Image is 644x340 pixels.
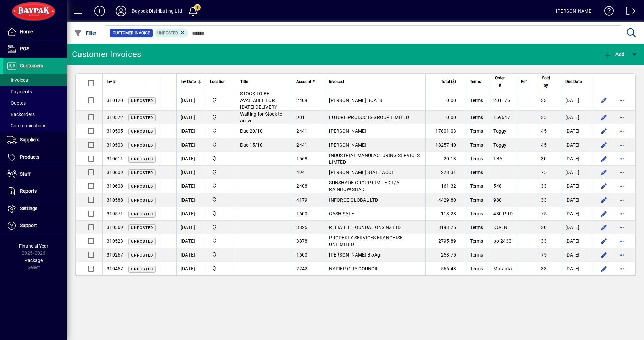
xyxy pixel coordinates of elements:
button: More options [616,263,627,274]
button: Edit [599,139,609,150]
span: 310523 [107,238,123,244]
span: 75 [541,170,547,175]
td: [DATE] [176,124,206,138]
span: 310609 [107,170,123,175]
button: Add [602,48,626,60]
a: Products [3,149,67,166]
button: Edit [599,222,609,233]
span: Unposted [131,212,153,216]
a: Backorders [3,109,67,120]
span: [PERSON_NAME] STAFF ACCT [329,170,394,175]
span: Baypak - Onekawa [210,265,232,272]
span: 35 [541,115,547,120]
a: Reports [3,183,67,200]
div: Total ($) [430,78,462,86]
td: [DATE] [561,111,592,124]
span: Communications [7,123,46,128]
span: Due 15/10 [240,142,263,148]
button: Edit [599,208,609,219]
td: 17801.03 [425,124,466,138]
span: Staff [20,171,31,177]
span: [PERSON_NAME] BOATS [329,98,382,103]
td: [DATE] [176,152,206,166]
span: Title [240,78,248,86]
td: 161.32 [425,179,466,193]
mat-chip: Customer Invoice Status: Unposted [155,29,189,37]
button: More options [616,126,627,136]
span: Toggy [493,128,506,134]
div: Sold by [541,74,557,89]
a: Communications [3,120,67,131]
span: PROPERTY SERVICES FRANCHISE UNLIMITED [329,235,403,247]
td: 20.13 [425,152,466,166]
td: [DATE] [561,234,592,248]
span: 2441 [296,142,307,148]
span: 45 [541,128,547,134]
span: STOCK TO BE AVAILABLE FOR [DATE] DELIVERY [240,91,277,110]
span: Unposted [131,99,153,103]
span: po-2433 [493,238,512,244]
span: 310120 [107,98,123,103]
span: Inv # [107,78,115,86]
td: 2795.89 [425,234,466,248]
span: 3878 [296,238,307,244]
a: Support [3,217,67,234]
span: 310572 [107,115,123,120]
span: 33 [541,98,547,103]
span: Terms [470,225,483,230]
span: Support [20,223,37,228]
div: Location [210,78,232,86]
span: Toggy [493,142,506,148]
span: Due Date [565,78,582,86]
span: Terms [470,78,481,86]
td: [DATE] [176,179,206,193]
span: 75 [541,211,547,216]
span: Baypak - Onekawa [210,114,232,121]
td: [DATE] [561,90,592,111]
span: INFORCE GLOBAL LTD [329,197,378,203]
td: [DATE] [561,124,592,138]
span: 310505 [107,128,123,134]
td: [DATE] [176,193,206,207]
span: 310611 [107,156,123,161]
span: Unposted [131,171,153,175]
div: Customer Invoices [72,49,141,60]
span: Customer Invoice [113,30,150,36]
div: [PERSON_NAME] [556,6,593,16]
span: Payments [7,89,32,94]
span: 30 [541,156,547,161]
span: Baypak - Onekawa [210,127,232,135]
td: [DATE] [176,111,206,124]
button: Edit [599,194,609,205]
span: POS [20,46,29,51]
div: Order # [493,74,513,89]
span: Reports [20,188,37,194]
button: Edit [599,167,609,178]
span: Order # [493,74,506,89]
span: Unposted [131,226,153,230]
span: Terms [470,252,483,258]
td: [DATE] [561,262,592,275]
span: 1600 [296,211,307,216]
span: Location [210,78,226,86]
span: 3825 [296,225,307,230]
span: 1568 [296,156,307,161]
span: Total ($) [441,78,456,86]
span: 201176 [493,98,510,103]
span: Unposted [131,143,153,148]
td: [DATE] [176,234,206,248]
span: Baypak - Onekawa [210,224,232,231]
td: 18257.40 [425,138,466,152]
span: Account # [296,78,315,86]
span: FUTURE PRODUCTS GROUP LIMITED [329,115,409,120]
a: Suppliers [3,132,67,149]
span: Terms [470,128,483,134]
td: [DATE] [561,221,592,234]
a: Logout [621,1,636,23]
span: Products [20,154,39,160]
span: Unposted [157,31,178,35]
td: 258.75 [425,248,466,262]
span: Inv Date [181,78,196,86]
button: More options [616,153,627,164]
button: Edit [599,249,609,260]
